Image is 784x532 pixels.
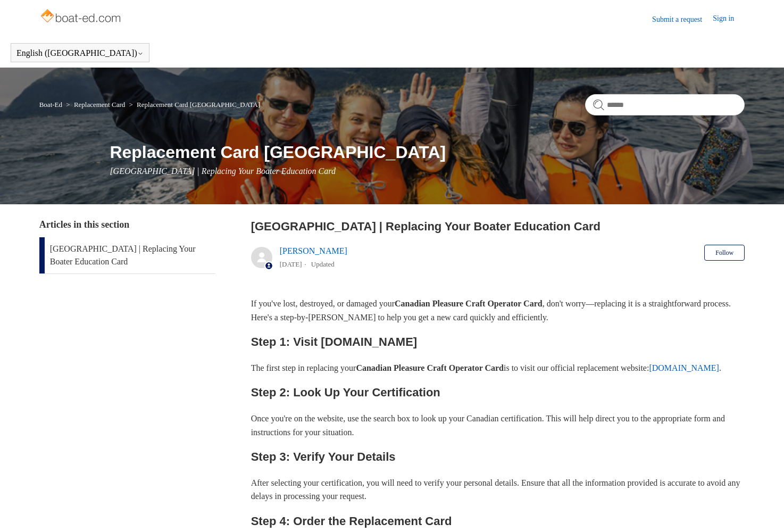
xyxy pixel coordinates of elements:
[356,363,504,372] strong: Canadian Pleasure Craft Operator Card
[748,496,776,524] div: Live chat
[16,48,144,58] button: English ([GEOGRAPHIC_DATA])
[713,13,745,26] a: Sign in
[652,14,713,25] a: Submit a request
[251,383,745,402] h2: Step 2: Look Up Your Certification
[311,260,335,268] li: Updated
[280,246,347,255] a: [PERSON_NAME]
[704,245,745,261] button: Follow Article
[280,260,302,268] time: 05/22/2024, 17:14
[39,6,124,28] img: Boat-Ed Help Center home page
[110,139,745,165] h1: Replacement Card [GEOGRAPHIC_DATA]
[251,297,745,324] p: If you've lost, destroyed, or damaged your , don't worry—replacing it is a straightforward proces...
[39,101,64,109] li: Boat-Ed
[110,167,336,176] span: [GEOGRAPHIC_DATA] | Replacing Your Boater Education Card
[64,101,127,109] li: Replacement Card
[649,363,719,372] a: [DOMAIN_NAME]
[39,219,129,230] span: Articles in this section
[251,361,745,375] p: The first step in replacing your is to visit our official replacement website: .
[251,447,745,466] h2: Step 3: Verify Your Details
[251,476,745,503] p: After selecting your certification, you will need to verify your personal details. Ensure that al...
[251,412,745,439] p: Once you're on the website, use the search box to look up your Canadian certification. This will ...
[127,101,261,109] li: Replacement Card Canada
[74,101,125,109] a: Replacement Card
[137,101,260,109] a: Replacement Card [GEOGRAPHIC_DATA]
[585,94,745,115] input: Search
[39,101,62,109] a: Boat-Ed
[39,237,216,273] a: [GEOGRAPHIC_DATA] | Replacing Your Boater Education Card
[251,218,745,235] h2: Canada | Replacing Your Boater Education Card
[251,512,745,530] h2: Step 4: Order the Replacement Card
[251,332,745,351] h2: Step 1: Visit [DOMAIN_NAME]
[395,299,543,308] strong: Canadian Pleasure Craft Operator Card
